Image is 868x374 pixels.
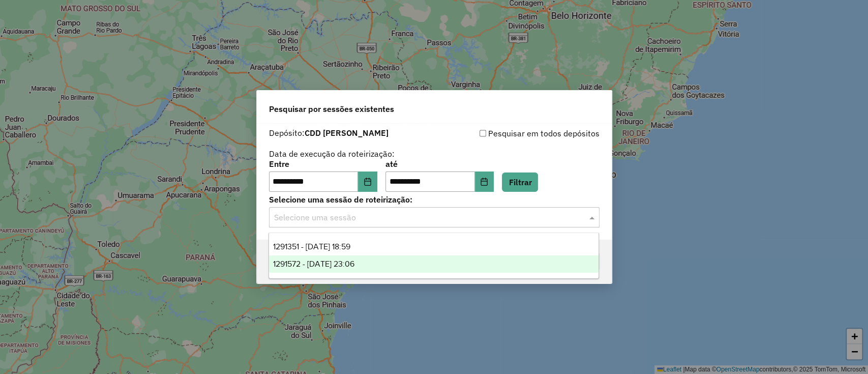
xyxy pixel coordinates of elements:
[273,242,350,251] span: 1291351 - [DATE] 18:59
[305,128,388,138] strong: CDD [PERSON_NAME]
[269,193,600,206] label: Selecione uma sessão de roteirização:
[269,127,388,139] label: Depósito:
[434,127,600,139] div: Pesquisar em todos depósitos
[269,148,395,160] label: Data de execução da roteirização:
[273,260,354,268] span: 1291572 - [DATE] 23:06
[269,103,394,115] span: Pesquisar por sessões existentes
[268,233,599,279] ng-dropdown-panel: Options list
[502,172,538,192] button: Filtrar
[475,171,494,192] button: Choose Date
[385,158,494,170] label: até
[358,171,377,192] button: Choose Date
[269,158,377,170] label: Entre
